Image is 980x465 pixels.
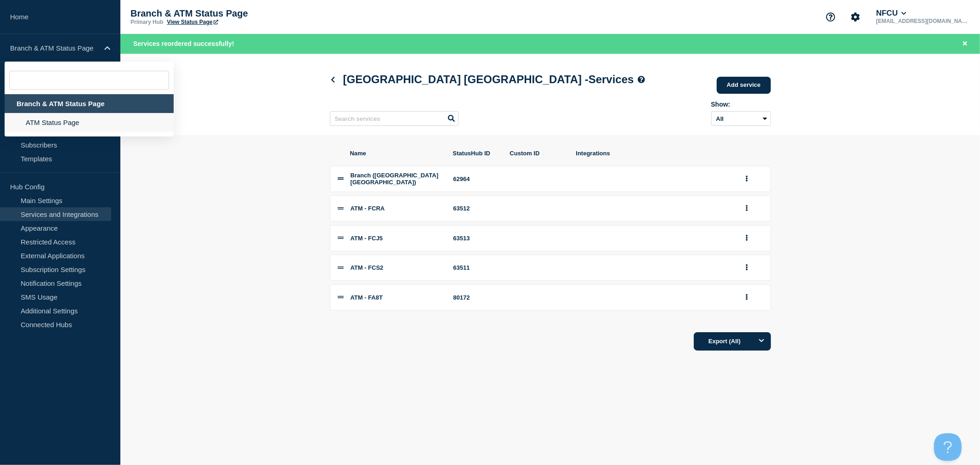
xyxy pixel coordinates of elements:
span: Integrations [576,150,731,157]
a: View Status Page [167,19,218,25]
div: 62964 [453,176,499,182]
button: group actions [741,261,753,275]
span: ATM - FA8T [351,294,383,301]
button: group actions [741,290,753,305]
p: Branch & ATM Status Page [130,8,314,19]
iframe: Help Scout Beacon - Open [934,433,962,461]
button: Export (All) [694,332,771,351]
span: ATM - FCJ5 [351,235,383,242]
div: Branch & ATM Status Page [5,94,174,113]
button: group actions [741,231,753,245]
span: Custom ID [510,150,565,157]
h1: [GEOGRAPHIC_DATA] [GEOGRAPHIC_DATA] - Services [330,73,645,86]
p: [EMAIL_ADDRESS][DOMAIN_NAME] [874,18,970,24]
input: Search services [330,111,459,126]
div: 63512 [453,205,499,212]
span: ATM - FCRA [351,205,385,212]
button: Close banner [959,39,971,49]
div: 63513 [453,235,499,242]
span: Services reordered successfully! [133,40,234,47]
button: group actions [741,172,753,186]
button: NFCU [874,9,908,18]
p: Branch & ATM Status Page [10,44,98,52]
div: 63511 [453,264,499,271]
span: Name [350,150,442,157]
div: Show: [711,101,771,108]
span: StatusHub ID [453,150,499,157]
button: Options [753,332,771,351]
p: Primary Hub [130,19,163,25]
button: group actions [741,201,753,215]
button: Support [821,7,840,27]
select: Archived [711,111,771,126]
button: Account settings [846,7,865,27]
a: Add service [717,77,771,94]
span: Branch ([GEOGRAPHIC_DATA] [GEOGRAPHIC_DATA]) [351,172,439,186]
span: ATM - FCS2 [351,264,384,271]
li: ATM Status Page [5,113,174,132]
div: 80172 [453,294,499,301]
